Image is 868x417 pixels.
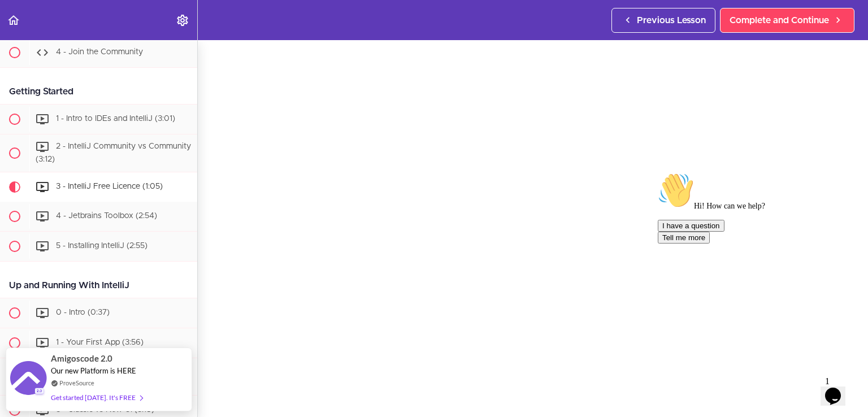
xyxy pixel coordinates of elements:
img: provesource social proof notification image [10,361,47,398]
span: Our new Platform is HERE [51,366,136,375]
span: 4 - Jetbrains Toolbox (2:54) [56,212,157,220]
span: Hi! How can we help? [5,34,112,42]
a: ProveSource [59,378,94,388]
span: 3 - Classic vs New UI (3:18) [56,406,154,414]
span: Complete and Continue [730,14,829,27]
button: I have a question [5,52,71,64]
span: Previous Lesson [637,14,706,27]
a: Complete and Continue [720,8,854,33]
iframe: Video Player [220,58,845,409]
div: Get started [DATE]. It's FREE [51,391,142,404]
span: 1 - Your First App (3:56) [56,338,144,346]
svg: Back to course curriculum [7,14,20,27]
span: 5 - Installing IntelliJ (2:55) [56,242,147,250]
iframe: chat widget [821,372,857,406]
span: 1 - Intro to IDEs and IntelliJ (3:01) [56,115,175,123]
span: 3 - IntelliJ Free Licence (1:05) [56,183,163,190]
button: Tell me more [5,64,57,76]
svg: Settings Menu [176,14,189,27]
a: Previous Lesson [611,8,715,33]
span: 0 - Intro (0:37) [56,309,110,316]
span: 2 - IntelliJ Community vs Community (3:12) [36,142,191,163]
img: :wave: [5,5,41,41]
span: Amigoscode 2.0 [51,352,112,365]
div: 👋Hi! How can we help?I have a questionTell me more [5,5,208,76]
span: 4 - Join the Community [56,48,143,56]
iframe: chat widget [653,168,857,366]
